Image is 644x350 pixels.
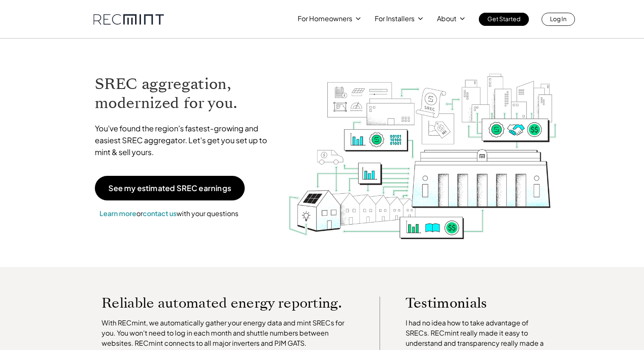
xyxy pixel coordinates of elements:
a: Learn more [100,209,136,218]
p: Get Started [487,13,520,25]
p: or with your questions [95,208,243,219]
a: contact us [143,209,177,218]
h1: SREC aggregation, modernized for you. [95,75,275,113]
p: Log In [550,13,567,25]
a: See my estimated SREC earnings [95,176,245,200]
a: Log In [542,13,575,26]
p: For Homeowners [298,13,352,25]
p: Reliable automated energy reporting. [102,297,354,309]
img: RECmint value cycle [287,51,558,242]
a: Get Started [479,13,529,26]
p: You've found the region's fastest-growing and easiest SREC aggregator. Let's get you set up to mi... [95,122,275,158]
p: For Installers [375,13,415,25]
p: With RECmint, we automatically gather your energy data and mint SRECs for you. You won't need to ... [102,318,354,348]
p: About [437,13,456,25]
p: See my estimated SREC earnings [108,184,231,192]
p: Testimonials [406,297,532,309]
